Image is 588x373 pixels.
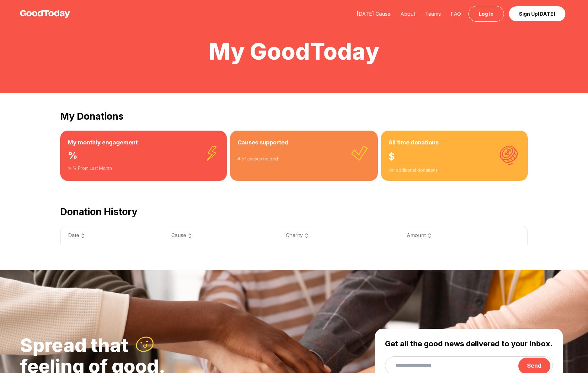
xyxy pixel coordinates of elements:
span: [DATE] [538,11,555,17]
h3: Causes supported [238,138,370,147]
div: + in additional donations [388,167,520,173]
div: % [68,147,219,165]
a: Teams [420,11,446,17]
a: FAQ [446,11,466,17]
div: Amount [407,231,520,240]
a: Log In [468,6,504,22]
a: [DATE] Cause [352,11,395,17]
h2: My Donations [60,111,528,122]
div: Cause [171,231,270,240]
a: About [395,11,420,17]
div: # of causes helped [238,156,370,162]
div: Date [68,231,156,240]
div: $ [388,147,520,167]
a: Sign Up[DATE] [509,6,565,21]
h3: Get all the good news delivered to your inbox. [385,339,553,349]
span: Send [527,362,542,369]
h3: My monthly engagement [68,138,219,147]
h2: Donation History [60,206,528,217]
div: % From Last Month [68,165,219,171]
img: GoodToday [20,10,70,18]
h3: All time donations [388,138,520,147]
img: :) [135,334,155,354]
div: Charity [286,231,392,240]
